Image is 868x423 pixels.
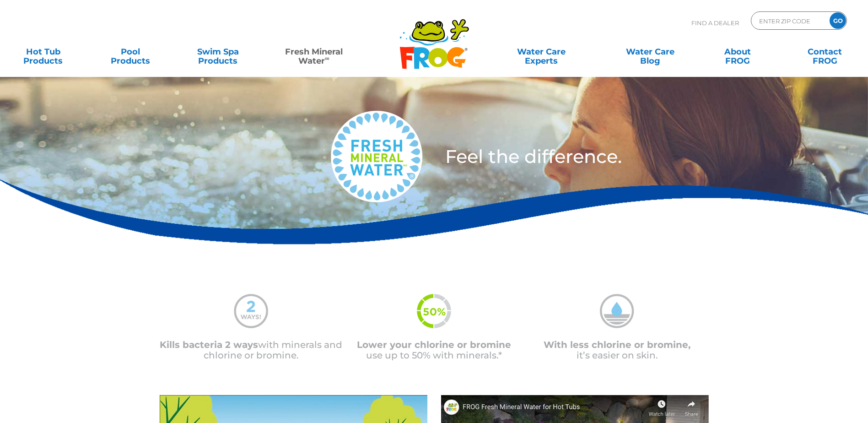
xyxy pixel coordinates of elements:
a: Hot TubProducts [9,43,77,61]
span: With less chlorine or bromine, [544,339,690,350]
h3: Feel the difference. [445,147,795,166]
span: Kills bacteria 2 ways [160,339,258,350]
a: AboutFROG [703,43,771,61]
p: with minerals and chlorine or bromine. [160,340,343,361]
img: fmw-50percent-icon [417,294,451,328]
sup: ∞ [325,54,329,62]
span: Lower your chlorine or bromine [357,339,511,350]
a: Swim SpaProducts [184,43,252,61]
input: Zip Code Form [758,14,820,27]
a: Water CareBlog [616,43,684,61]
p: use up to 50% with minerals.* [343,340,526,361]
img: mineral-water-2-ways [234,294,268,328]
a: Water CareExperts [486,43,597,61]
img: mineral-water-less-chlorine [600,294,634,328]
p: Find A Dealer [691,11,739,34]
input: GO [830,12,846,29]
a: Fresh MineralWater∞ [271,43,356,61]
img: fresh-mineral-water-logo-medium [331,111,422,202]
p: it’s easier on skin. [526,340,709,361]
a: ContactFROG [791,43,859,61]
a: PoolProducts [97,43,165,61]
